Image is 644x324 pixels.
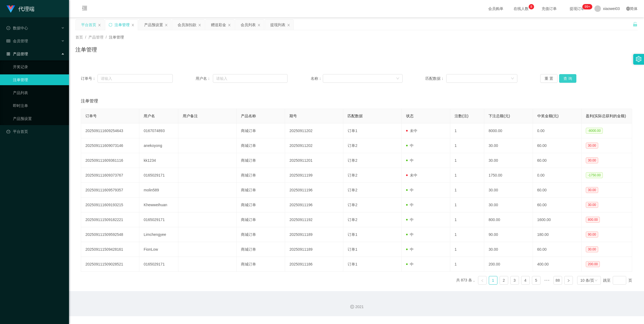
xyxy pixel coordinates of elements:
[285,212,343,227] td: 20250911192
[456,276,476,285] li: 共 873 条，
[500,276,508,285] li: 2
[228,23,231,27] i: 图标: close
[196,76,213,81] span: 用户名：
[533,183,581,198] td: 60.00
[586,246,598,252] span: 30.00
[529,4,534,9] sup: 8
[484,138,533,153] td: 30.00
[81,227,139,242] td: 202509111509592548
[406,158,414,163] span: 中
[489,276,497,284] a: 1
[559,74,576,83] button: 查 询
[237,168,285,183] td: 商城订单
[285,153,343,168] td: 20250911201
[81,76,98,81] span: 订单号：
[98,74,173,83] input: 请输入
[139,168,178,183] td: 0165029171
[237,257,285,272] td: 商城订单
[348,232,357,237] span: 订单1
[603,276,632,285] div: 跳至 页
[237,212,285,227] td: 商城订单
[511,77,514,81] i: 图标: down
[586,261,600,267] span: 200.00
[285,227,343,242] td: 20250911189
[85,35,86,39] span: /
[270,20,285,30] div: 提现列表
[406,173,417,177] span: 未中
[287,23,290,27] i: 图标: close
[348,188,357,192] span: 订单2
[241,114,256,118] span: 产品名称
[533,242,581,257] td: 60.00
[348,247,357,251] span: 订单1
[237,153,285,168] td: 商城订单
[533,153,581,168] td: 60.00
[139,183,178,198] td: molin589
[348,143,357,148] span: 订单2
[586,143,598,149] span: 30.00
[511,276,519,284] a: 3
[567,279,570,282] i: 图标: right
[13,100,65,111] a: 即时注单
[450,138,484,153] td: 1
[81,183,139,198] td: 202509111609579357
[13,61,65,72] a: 开奖记录
[554,276,562,284] a: 88
[115,20,130,30] div: 注单管理
[88,35,103,39] span: 产品管理
[198,23,201,27] i: 图标: close
[144,20,163,30] div: 产品预设置
[481,279,484,282] i: 图标: left
[533,168,581,183] td: 0.00
[139,198,178,212] td: Khewweihuan
[109,23,112,27] i: 图标: sync
[484,168,533,183] td: 1750.00
[311,76,323,81] span: 名称：
[484,153,533,168] td: 30.00
[484,242,533,257] td: 30.00
[144,114,155,118] span: 用户名
[450,227,484,242] td: 1
[478,276,487,285] li: 上一页
[533,138,581,153] td: 60.00
[396,77,399,81] i: 图标: down
[348,218,357,222] span: 订单2
[543,276,551,285] li: 向后 5 页
[348,129,357,133] span: 订单1
[350,305,354,309] i: 图标: copyright
[183,114,198,118] span: 用户备注
[450,153,484,168] td: 1
[139,123,178,138] td: 0167074893
[348,173,357,177] span: 订单2
[139,138,178,153] td: anekoyong
[81,98,98,104] span: 注单管理
[586,187,598,193] span: 30.00
[139,153,178,168] td: kk1234
[484,183,533,198] td: 30.00
[237,183,285,198] td: 商城订单
[348,114,363,118] span: 匹配数据
[406,218,414,222] span: 中
[540,74,558,83] button: 重 置
[6,26,10,30] i: 图标: check-circle-o
[406,188,414,192] span: 中
[106,35,107,39] span: /
[285,138,343,153] td: 20250911202
[139,227,178,242] td: Limchengyee
[586,114,626,118] span: 盈利(实际总获利的金额)
[530,4,532,9] p: 8
[98,23,101,27] i: 图标: close
[6,26,28,30] span: 数据中心
[533,123,581,138] td: 0.00
[567,7,587,11] span: 提现订单
[139,242,178,257] td: FionLow
[237,227,285,242] td: 商城订单
[406,247,414,251] span: 中
[450,242,484,257] td: 1
[521,276,529,284] a: 4
[257,23,261,27] i: 图标: close
[406,203,414,207] span: 中
[543,276,551,285] span: •••
[81,138,139,153] td: 202509111609073146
